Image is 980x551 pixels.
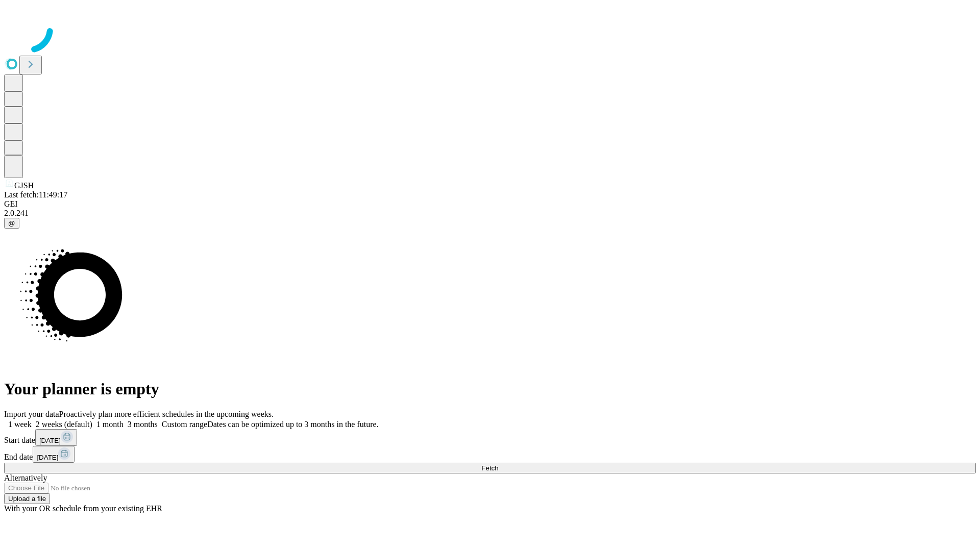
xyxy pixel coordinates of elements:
[8,420,32,429] span: 1 week
[4,199,976,209] div: GEI
[4,504,162,513] span: With your OR schedule from your existing EHR
[4,380,976,398] h1: Your planner is empty
[4,218,19,229] button: @
[4,410,59,418] span: Import your data
[37,454,58,461] span: [DATE]
[4,429,976,446] div: Start date
[4,463,976,473] button: Fetch
[207,420,378,429] span: Dates can be optimized up to 3 months in the future.
[14,181,34,190] span: GJSH
[162,420,207,429] span: Custom range
[4,493,50,504] button: Upload a file
[4,190,67,199] span: Last fetch: 11:49:17
[481,464,498,472] span: Fetch
[128,420,158,429] span: 3 months
[33,446,75,463] button: [DATE]
[35,429,77,446] button: [DATE]
[59,410,274,418] span: Proactively plan more efficient schedules in the upcoming weeks.
[4,209,976,218] div: 2.0.241
[4,473,47,482] span: Alternatively
[39,437,61,444] span: [DATE]
[96,420,124,429] span: 1 month
[36,420,92,429] span: 2 weeks (default)
[8,219,15,227] span: @
[4,446,976,463] div: End date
